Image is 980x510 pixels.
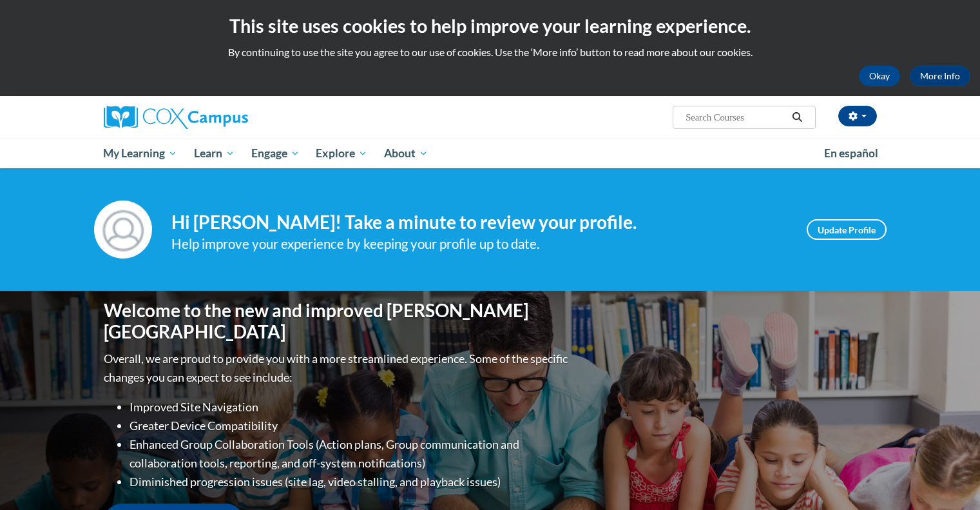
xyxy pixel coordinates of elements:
a: About [376,139,436,168]
a: En español [816,140,887,167]
a: My Learning [95,139,186,168]
button: Account Settings [838,106,877,126]
span: Engage [251,146,300,161]
a: Update Profile [807,219,887,240]
button: Search [787,110,807,125]
span: Learn [194,146,235,161]
p: By continuing to use the site you agree to our use of cookies. Use the ‘More info’ button to read... [10,45,970,59]
li: Enhanced Group Collaboration Tools (Action plans, Group communication and collaboration tools, re... [130,435,571,473]
li: Greater Device Compatibility [130,417,571,435]
h1: Welcome to the new and improved [PERSON_NAME][GEOGRAPHIC_DATA] [104,300,571,343]
iframe: Close message [838,427,864,453]
a: Explore [307,139,376,168]
span: About [384,146,428,161]
span: Explore [316,146,367,161]
h4: Hi [PERSON_NAME]! Take a minute to review your profile. [171,211,787,233]
a: Learn [186,139,243,168]
a: Cox Campus [104,106,349,129]
li: Diminished progression issues (site lag, video stalling, and playback issues) [130,473,571,491]
li: Improved Site Navigation [130,398,571,417]
span: En español [824,146,878,160]
h2: This site uses cookies to help improve your learning experience. [10,13,970,39]
span: My Learning [103,146,177,161]
a: Engage [243,139,308,168]
iframe: Button to launch messaging window [928,458,970,500]
img: Profile Image [94,201,152,259]
p: Overall, we are proud to provide you with a more streamlined experience. Some of the specific cha... [104,349,571,387]
img: Cox Campus [104,106,248,129]
input: Search Courses [684,110,787,125]
div: Main menu [84,139,896,168]
a: More Info [910,66,970,86]
button: Okay [859,66,900,86]
div: Help improve your experience by keeping your profile up to date. [171,233,787,255]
